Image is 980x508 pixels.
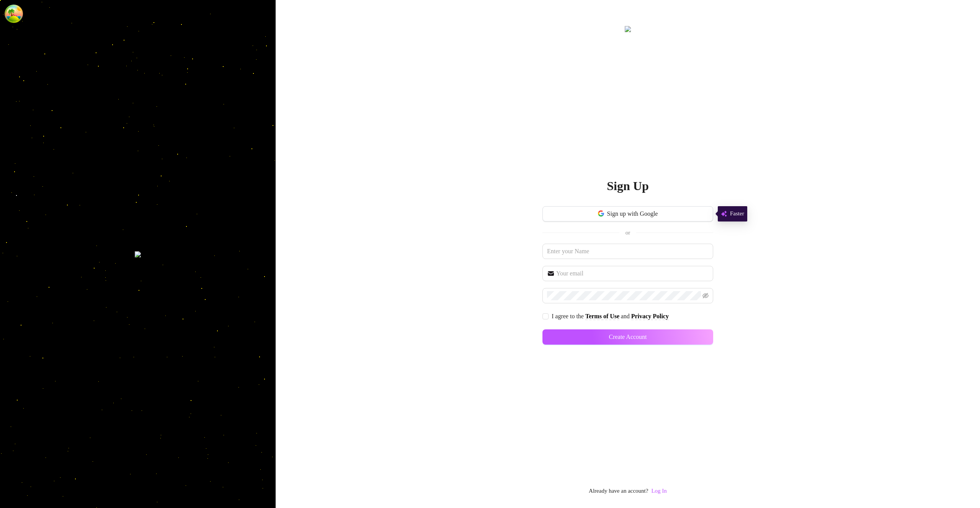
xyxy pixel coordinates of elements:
[631,313,669,319] strong: Privacy Policy
[552,313,585,319] span: I agree to the
[135,251,141,257] img: signup-background.svg
[651,488,666,494] a: Log In
[607,178,648,194] h2: Sign Up
[607,210,658,217] span: Sign up with Google
[621,313,631,319] span: and
[702,293,709,299] span: eye-invisible
[556,269,709,278] input: Your email
[609,334,647,340] span: Create Account
[631,313,669,320] a: Privacy Policy
[542,206,713,221] button: Sign up with Google
[721,209,727,218] img: svg%3e
[651,487,666,496] a: Log In
[542,329,713,345] button: Create Account
[6,6,21,21] button: Open Tanstack query devtools
[626,230,630,236] span: or
[585,313,619,320] a: Terms of Use
[542,244,713,259] input: Enter your Name
[589,487,648,496] span: Already have an account?
[585,313,619,319] strong: Terms of Use
[625,26,631,32] img: logo.svg
[730,209,744,218] span: Faster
